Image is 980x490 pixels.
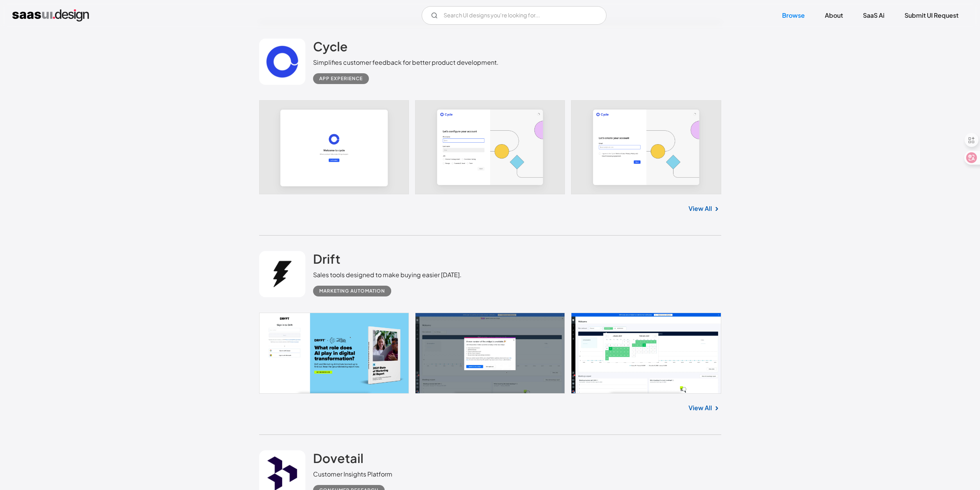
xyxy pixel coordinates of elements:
input: Search UI designs you're looking for... [422,6,606,25]
a: View All [689,204,712,213]
div: App Experience [319,74,363,83]
a: Browse [773,7,814,24]
a: Drift [313,251,340,270]
a: home [12,9,89,22]
div: Marketing Automation [319,286,385,296]
a: Dovetail [313,450,364,470]
h2: Drift [313,251,340,266]
a: Submit UI Request [895,7,968,24]
div: Customer Insights Platform [313,470,392,479]
a: View All [689,403,712,413]
div: Simplifies customer feedback for better product development. [313,58,499,67]
a: SaaS Ai [854,7,894,24]
form: Email Form [422,6,606,25]
div: Sales tools designed to make buying easier [DATE]. [313,270,462,280]
a: About [816,7,852,24]
h2: Dovetail [313,450,364,466]
h2: Cycle [313,39,348,54]
a: Cycle [313,39,348,58]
